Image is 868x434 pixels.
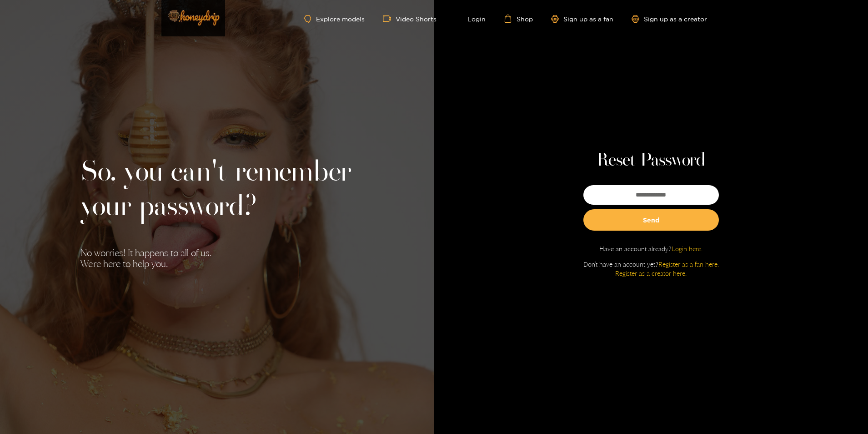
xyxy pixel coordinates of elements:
span: video-camera [383,15,396,23]
a: Explore models [304,15,364,23]
a: Login here. [672,245,702,252]
a: Register as a fan here. [658,260,719,268]
a: Shop [504,15,533,23]
a: Login [455,15,486,23]
h1: Reset Password [597,150,705,172]
p: Don't have an account yet? [583,260,719,278]
h2: So, you can't remember your password? [80,156,353,225]
a: Register as a creator here. [615,269,687,277]
a: Video Shorts [383,15,437,23]
p: Have an account already? [599,244,702,253]
a: Sign up as a fan [551,15,613,23]
p: No worries! It happens to all of us. We're here to help you. [80,247,353,269]
a: Sign up as a creator [632,15,707,23]
button: Send [583,209,719,231]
